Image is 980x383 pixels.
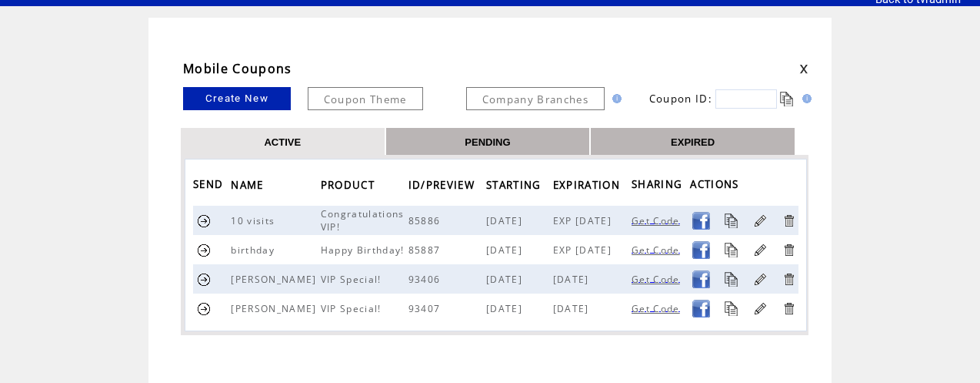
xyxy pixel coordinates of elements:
[264,135,301,148] a: ACTIVE
[231,302,320,315] span: [PERSON_NAME]
[408,273,445,286] span: 93406
[193,173,227,199] span: SEND
[632,273,684,286] span: Get Code
[632,303,684,312] a: Get Code
[608,94,622,103] img: help.gif
[193,206,231,235] td: Send Coupon
[553,214,615,227] span: EXP [DATE]
[321,174,378,200] span: PRODUCT
[321,244,408,257] span: Happy Birthday!
[486,244,526,257] span: [DATE]
[632,215,684,224] a: Get Code
[632,302,684,315] span: Get Code
[183,60,746,77] td: Mobile Coupons
[553,273,593,286] span: [DATE]
[193,294,231,323] td: Send Coupon
[408,214,445,227] span: 85886
[690,173,742,199] span: ACTIONS
[486,214,526,227] span: [DATE]
[632,244,684,257] span: Get Code
[408,244,445,257] span: 85887
[798,94,812,103] img: help.gif
[231,244,278,257] span: birthday
[486,273,526,286] span: [DATE]
[649,92,712,106] span: Coupon ID:
[486,174,545,200] span: STARTING
[193,264,231,294] td: Send Coupon
[231,273,320,286] span: [PERSON_NAME]
[465,135,510,148] a: PENDING
[408,174,478,200] span: ID/PREVIEW
[231,214,278,227] span: 10 visits
[193,235,231,264] td: Send Coupon
[321,207,405,233] span: Congratulations VIP!
[308,87,423,110] a: Coupon Theme
[321,173,382,199] a: PRODUCT
[466,87,605,110] a: Company Branches
[408,302,445,315] span: 93407
[553,302,593,315] span: [DATE]
[632,244,684,254] a: Get Code
[632,274,684,283] a: Get Code
[632,214,684,227] span: Get Code
[408,173,482,199] a: ID/PREVIEW
[486,302,526,315] span: [DATE]
[553,173,628,199] a: EXPIRATION
[321,302,385,315] span: VIP Special!
[231,173,271,199] a: NAME
[671,135,715,148] a: EXPIRED
[321,273,385,286] span: VIP Special!
[486,173,549,199] a: STARTING
[632,173,686,199] span: SHARING
[183,87,291,110] a: Create New
[553,244,615,257] span: EXP [DATE]
[231,174,267,200] span: NAME
[553,174,624,200] span: EXPIRATION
